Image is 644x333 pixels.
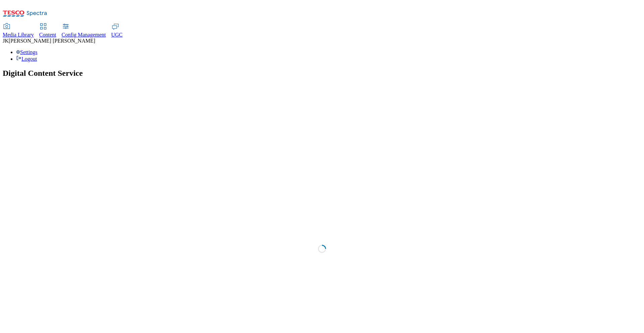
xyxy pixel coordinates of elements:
span: Content [39,32,56,38]
a: Media Library [3,24,34,38]
a: Content [39,24,56,38]
span: UGC [111,32,123,38]
a: Logout [16,56,37,62]
span: JK [3,38,9,44]
a: UGC [111,24,123,38]
span: [PERSON_NAME] [PERSON_NAME] [9,38,95,44]
span: Media Library [3,32,34,38]
a: Config Management [62,24,106,38]
h1: Digital Content Service [3,69,641,78]
a: Settings [16,49,38,55]
span: Config Management [62,32,106,38]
